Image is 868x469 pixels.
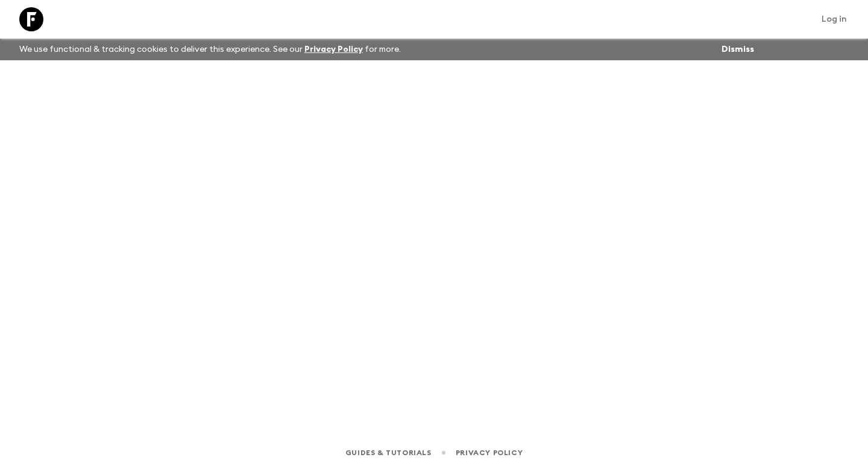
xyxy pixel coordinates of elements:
a: Privacy Policy [304,45,363,54]
p: We use functional & tracking cookies to deliver this experience. See our for more. [14,39,406,60]
button: Dismiss [719,41,757,58]
a: Guides & Tutorials [345,446,432,459]
a: Privacy Policy [456,446,523,459]
a: Log in [815,11,854,28]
